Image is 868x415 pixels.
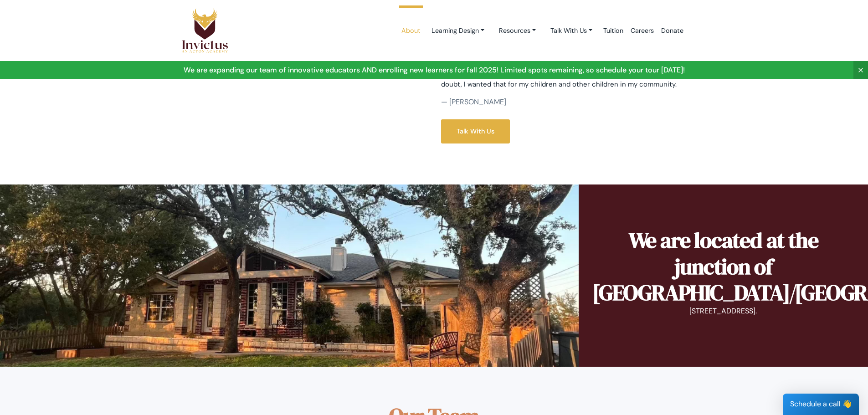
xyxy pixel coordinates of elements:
img: Logo [181,8,229,53]
img: tab_keywords_by_traffic_grey.svg [91,53,98,60]
div: v 4.0.25 [26,15,45,22]
img: website_grey.svg [15,24,22,31]
img: logo_orange.svg [15,15,22,22]
a: Donate [657,11,687,50]
a: Tuition [600,11,627,50]
p: [STREET_ADDRESS]. [592,306,854,317]
a: Learning Design [424,22,492,39]
h2: We are located at the junction of [GEOGRAPHIC_DATA]/[GEOGRAPHIC_DATA]/[GEOGRAPHIC_DATA] [592,227,854,306]
img: tab_domain_overview_orange.svg [25,53,32,60]
a: Resources [492,22,543,39]
div: Schedule a call 👋 [783,394,859,415]
a: Talk With Us [543,22,600,39]
a: Careers [627,11,657,50]
div: Keywords by Traffic [101,54,154,60]
a: Talk With Us [441,119,510,143]
p: — [PERSON_NAME] [441,97,687,108]
a: About [398,11,424,50]
div: Domain Overview [35,54,82,60]
div: Domain: [DOMAIN_NAME] [24,24,100,31]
